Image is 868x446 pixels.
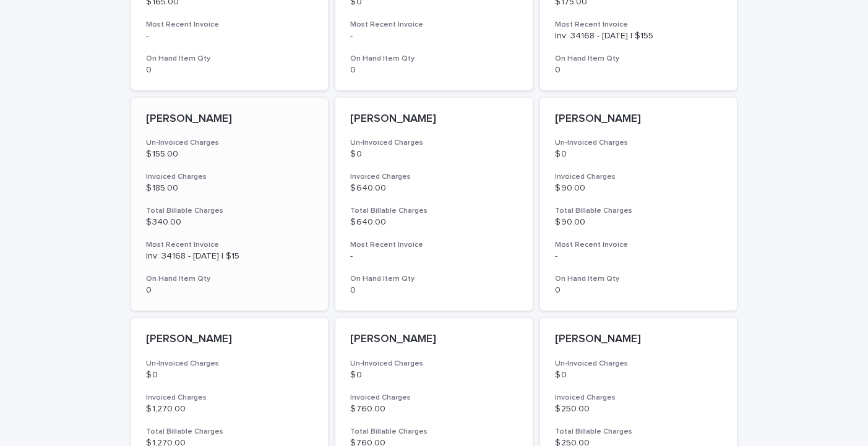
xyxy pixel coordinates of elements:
p: [PERSON_NAME] [146,113,314,126]
h3: Invoiced Charges [555,172,723,182]
h3: Un-Invoiced Charges [350,359,518,369]
h3: Total Billable Charges [146,427,314,437]
p: $ 340.00 [146,217,314,228]
p: $ 0 [350,149,518,160]
p: $ 0 [146,370,314,380]
h3: Most Recent Invoice [555,240,723,250]
a: [PERSON_NAME]Un-Invoiced Charges$ 155.00Invoiced Charges$ 185.00Total Billable Charges$ 340.00Mos... [131,98,329,311]
h3: Most Recent Invoice [146,240,314,250]
p: [PERSON_NAME] [555,113,723,126]
p: $ 0 [350,370,518,380]
p: 0 [146,285,314,296]
h3: On Hand Item Qty [350,54,518,64]
h3: Most Recent Invoice [350,20,518,30]
h3: On Hand Item Qty [555,54,723,64]
p: $ 0 [555,149,723,160]
h3: Un-Invoiced Charges [555,138,723,148]
p: [PERSON_NAME] [555,333,723,346]
h3: Un-Invoiced Charges [146,359,314,369]
p: 0 [350,65,518,75]
h3: Invoiced Charges [146,393,314,403]
h3: Un-Invoiced Charges [146,138,314,148]
h3: Total Billable Charges [146,206,314,216]
p: [PERSON_NAME] [146,333,314,346]
h3: Un-Invoiced Charges [350,138,518,148]
p: - [146,31,314,41]
p: $ 640.00 [350,183,518,194]
h3: Most Recent Invoice [146,20,314,30]
h3: Total Billable Charges [555,206,723,216]
p: 0 [555,65,723,75]
h3: Un-Invoiced Charges [555,359,723,369]
h3: On Hand Item Qty [146,274,314,284]
p: $ 90.00 [555,217,723,228]
p: Inv: 34168 - [DATE] | $155 [555,31,723,41]
h3: On Hand Item Qty [146,54,314,64]
p: $ 0 [555,370,723,380]
p: - [555,251,723,262]
p: [PERSON_NAME] [350,333,518,346]
p: 0 [350,285,518,296]
h3: Invoiced Charges [350,172,518,182]
p: - [350,31,518,41]
p: 0 [146,65,314,75]
p: $ 185.00 [146,183,314,194]
p: $ 1,270.00 [146,404,314,414]
p: $ 640.00 [350,217,518,228]
h3: Total Billable Charges [350,206,518,216]
h3: Most Recent Invoice [350,240,518,250]
p: $ 760.00 [350,404,518,414]
p: - [350,251,518,262]
a: [PERSON_NAME]Un-Invoiced Charges$ 0Invoiced Charges$ 90.00Total Billable Charges$ 90.00Most Recen... [540,98,737,311]
h3: Invoiced Charges [555,393,723,403]
p: $ 90.00 [555,183,723,194]
p: $ 250.00 [555,404,723,414]
a: [PERSON_NAME]Un-Invoiced Charges$ 0Invoiced Charges$ 640.00Total Billable Charges$ 640.00Most Rec... [335,98,533,311]
p: [PERSON_NAME] [350,113,518,126]
h3: Total Billable Charges [555,427,723,437]
h3: On Hand Item Qty [350,274,518,284]
p: 0 [555,285,723,296]
h3: Invoiced Charges [146,172,314,182]
h3: Most Recent Invoice [555,20,723,30]
h3: Total Billable Charges [350,427,518,437]
h3: Invoiced Charges [350,393,518,403]
h3: On Hand Item Qty [555,274,723,284]
p: Inv: 34168 - [DATE] | $15 [146,251,314,262]
p: $ 155.00 [146,149,314,160]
